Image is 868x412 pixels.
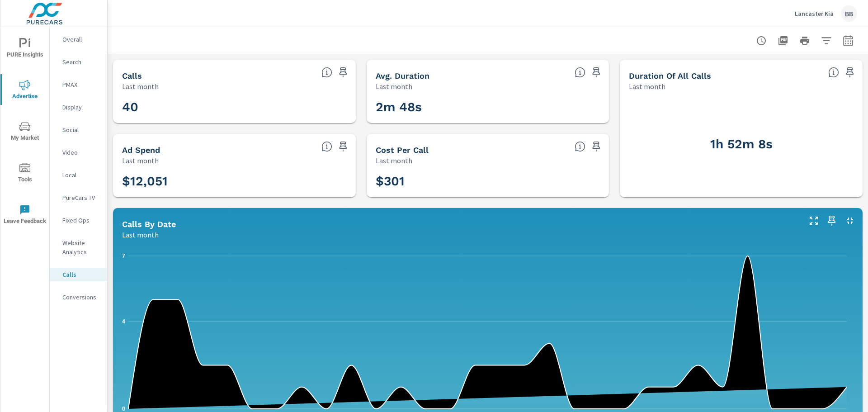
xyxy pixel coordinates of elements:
div: Video [50,146,107,159]
h5: Avg. Duration [376,71,429,81]
h3: $12,051 [122,174,347,189]
p: Conversions [62,293,100,302]
div: Search [50,55,107,69]
text: 4 [122,318,125,325]
div: Display [50,100,107,114]
h5: Ad Spend [122,145,160,155]
p: Last month [629,81,665,92]
div: PMAX [50,78,107,91]
button: Minimize Widget [843,213,857,228]
span: Leave Feedback [3,204,47,227]
p: Last month [376,81,412,92]
div: nav menu [0,27,49,235]
h3: 2m 48s [376,99,600,115]
span: Sum of PureCars Ad Spend. [321,141,332,152]
span: Tools [3,163,47,185]
h3: 40 [122,99,347,115]
span: Save this to your personalized report [843,65,857,80]
h3: $301 [376,174,600,189]
span: PURE Insights [3,38,47,60]
span: Save this to your personalized report [589,139,604,154]
p: Last month [122,229,159,240]
h5: Calls [122,71,142,81]
p: Display [62,103,100,112]
p: Search [62,57,100,66]
div: PureCars TV [50,191,107,204]
text: 0 [122,406,125,412]
p: Social [62,125,100,134]
div: BB [841,5,857,22]
h5: Calls By Date [122,219,176,229]
p: Local [62,170,100,180]
span: My Market [3,121,47,143]
span: The Total Duration of all calls. [828,67,839,78]
p: Overall [62,35,100,44]
div: Social [50,123,107,137]
span: Advertise [3,80,47,102]
p: Last month [376,155,412,166]
p: Lancaster Kia [795,9,834,18]
p: Website Analytics [62,238,100,256]
p: Video [62,148,100,157]
div: Local [50,168,107,182]
button: Make Fullscreen [807,213,821,228]
button: Select Date Range [839,32,857,50]
h5: Duration of all Calls [629,71,711,81]
p: Fixed Ops [62,216,100,225]
span: PureCars Ad Spend/Calls. [575,141,585,152]
p: Last month [122,155,159,166]
div: Conversions [50,290,107,304]
h3: 1h 52m 8s [629,137,854,152]
span: Save this to your personalized report [589,65,604,80]
h5: Cost Per Call [376,145,429,155]
button: "Export Report to PDF" [774,32,792,50]
p: Calls [62,270,100,279]
div: Overall [50,33,107,46]
p: Last month [122,81,159,92]
div: Website Analytics [50,236,107,259]
span: Save this to your personalized report [336,139,350,154]
text: 7 [122,253,125,259]
span: Total number of calls. [321,67,332,78]
p: PureCars TV [62,193,100,202]
span: Save this to your personalized report [825,213,839,228]
button: Apply Filters [817,32,835,50]
button: Print Report [796,32,814,50]
span: Average Duration of each call. [575,67,585,78]
div: Calls [50,268,107,281]
div: Fixed Ops [50,213,107,227]
p: PMAX [62,80,100,89]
